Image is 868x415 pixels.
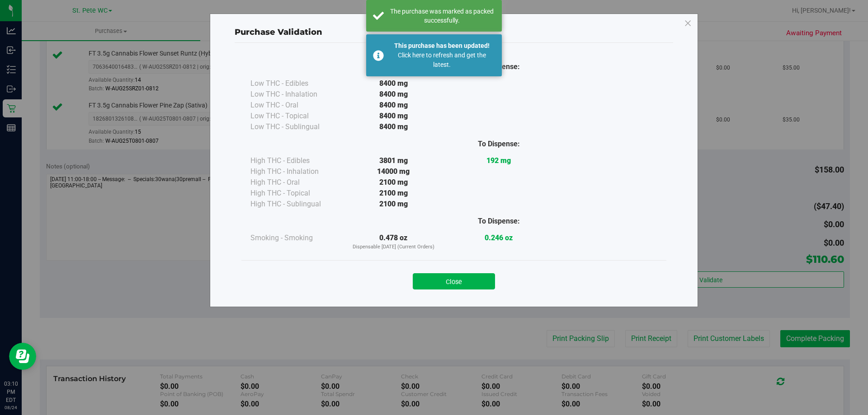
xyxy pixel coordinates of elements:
[341,78,446,89] div: 8400 mg
[389,7,495,25] div: The purchase was marked as packed successfully.
[341,111,446,121] div: 8400 mg
[9,343,36,370] iframe: Resource center
[341,89,446,100] div: 8400 mg
[341,166,446,177] div: 14000 mg
[341,177,446,188] div: 2100 mg
[250,100,341,111] div: Low THC - Oral
[446,139,552,149] div: To Dispense:
[341,199,446,210] div: 2100 mg
[341,121,446,132] div: 8400 mg
[486,156,511,165] strong: 192 mg
[446,216,552,227] div: To Dispense:
[250,121,341,132] div: Low THC - Sublingual
[250,78,341,89] div: Low THC - Edibles
[413,273,495,289] button: Close
[389,41,495,51] div: This purchase has been updated!
[250,199,341,210] div: High THC - Sublingual
[250,89,341,100] div: Low THC - Inhalation
[341,233,446,251] div: 0.478 oz
[485,233,513,242] strong: 0.246 oz
[250,233,341,243] div: Smoking - Smoking
[250,177,341,188] div: High THC - Oral
[250,155,341,166] div: High THC - Edibles
[250,188,341,199] div: High THC - Topical
[250,166,341,177] div: High THC - Inhalation
[250,111,341,121] div: Low THC - Topical
[341,155,446,166] div: 3801 mg
[235,27,322,37] span: Purchase Validation
[341,188,446,199] div: 2100 mg
[341,243,446,251] p: Dispensable [DATE] (Current Orders)
[389,51,495,70] div: Click here to refresh and get the latest.
[341,100,446,111] div: 8400 mg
